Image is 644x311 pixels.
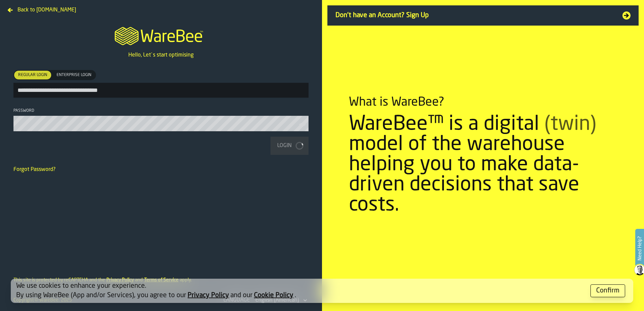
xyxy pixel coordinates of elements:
label: button-switch-multi-Enterprise Login [52,70,96,80]
label: button-switch-multi-Regular Login [13,70,52,80]
div: We use cookies to enhance your experience. By using WareBee (App and/or Services), you agree to o... [16,281,585,300]
span: Enterprise Login [54,72,94,78]
a: logo-header [108,19,213,51]
a: Forgot Password? [13,167,56,172]
button: button-toolbar-Password [299,121,307,128]
div: thumb [53,71,95,79]
input: button-toolbar-[object Object] [13,83,309,98]
button: button- [590,284,625,297]
div: Confirm [596,286,619,296]
span: Don't have an Account? Sign Up [335,11,614,20]
label: button-toolbar-Password [13,108,309,131]
p: Hello, Let`s start optimising [128,51,194,59]
div: alert-[object Object] [11,279,633,303]
div: Login [275,142,294,150]
div: thumb [14,71,51,79]
div: What is WareBee? [349,96,444,109]
span: (twin) [544,114,596,135]
input: button-toolbar-Password [13,116,309,131]
a: Privacy Policy [188,292,229,299]
a: Cookie Policy [254,292,293,299]
a: Back to [DOMAIN_NAME] [5,5,79,11]
label: button-toolbar-[object Object] [13,70,309,98]
div: WareBee™ is a digital model of the warehouse helping you to make data-driven decisions that save ... [349,114,617,215]
span: Regular Login [15,72,50,78]
label: Need Help? [636,230,643,267]
div: Password [13,108,309,113]
span: Back to [DOMAIN_NAME] [18,6,76,14]
button: button-Login [270,137,309,155]
a: Don't have an Account? Sign Up [327,5,639,26]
